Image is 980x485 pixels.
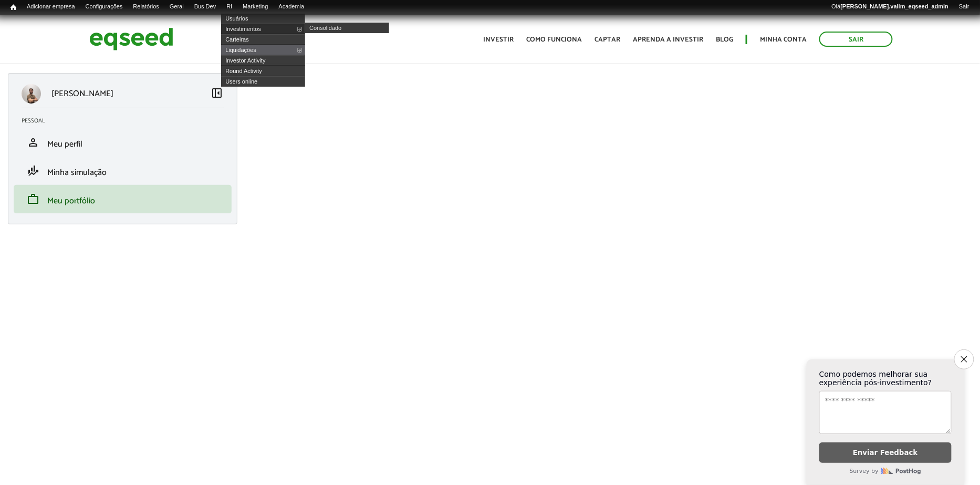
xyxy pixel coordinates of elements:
[47,137,82,151] span: Meu perfil
[189,3,222,11] a: Bus Dev
[595,36,620,43] a: Captar
[22,136,224,149] a: personMeu perfil
[128,3,164,11] a: Relatórios
[27,164,39,177] span: finance_mode
[14,157,232,185] li: Minha simulação
[760,36,807,43] a: Minha conta
[827,3,954,11] a: Olá[PERSON_NAME].valim_eqseed_admin
[633,36,703,43] a: Aprenda a investir
[841,3,949,9] strong: [PERSON_NAME].valim_eqseed_admin
[47,194,95,208] span: Meu portfólio
[22,164,224,177] a: finance_modeMinha simulação
[211,87,224,99] span: left_panel_close
[11,4,16,11] span: Início
[716,36,733,43] a: Blog
[526,36,582,43] a: Como funciona
[22,3,80,11] a: Adicionar empresa
[27,193,39,205] span: work
[819,32,893,47] a: Sair
[51,89,113,99] p: [PERSON_NAME]
[954,3,975,11] a: Sair
[221,13,305,24] a: Usuários
[221,3,237,11] a: RI
[164,3,189,11] a: Geral
[274,3,310,11] a: Academia
[80,3,128,11] a: Configurações
[27,136,39,149] span: person
[14,185,232,213] li: Meu portfólio
[5,3,22,13] a: Início
[89,25,173,53] img: EqSeed
[483,36,514,43] a: Investir
[14,128,232,157] li: Meu perfil
[211,87,224,101] a: Colapsar menu
[237,3,273,11] a: Marketing
[47,166,107,180] span: Minha simulação
[22,193,224,205] a: workMeu portfólio
[22,118,232,124] h2: Pessoal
